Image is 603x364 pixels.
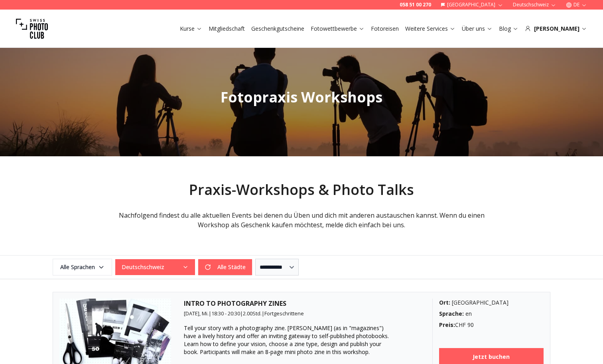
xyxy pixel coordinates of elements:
span: 18:30 - 20:30 [211,310,240,317]
button: Alle Sprachen [53,259,112,275]
a: Mitgliedschaft [209,25,245,33]
b: Sprache : [439,310,464,317]
button: Alle Städte [198,259,252,275]
button: Geschenkgutscheine [248,23,307,34]
button: Fotowettbewerbe [307,23,368,34]
div: [GEOGRAPHIC_DATA] [439,299,544,307]
span: Nachfolgend findest du alle aktuellen Events bei denen du Üben und dich mit anderen austauschen k... [119,211,485,229]
a: Blog [499,25,518,33]
span: Alle Sprachen [54,260,111,274]
span: 2.00 Std. [243,310,262,317]
span: 90 [467,321,474,329]
span: [DATE], Mi. [184,310,209,317]
a: Fotoreisen [371,25,399,33]
b: Preis : [439,321,455,329]
button: Weitere Services [402,23,459,34]
span: Fotopraxis Workshops [221,87,382,107]
a: Über uns [462,25,493,33]
button: Deutschschweiz [115,259,195,275]
a: 058 51 00 270 [400,2,431,8]
span: Tell your story with a photography zine. [PERSON_NAME] (as in "magazines") have a lively history ... [184,324,389,356]
button: Fotoreisen [368,23,402,34]
div: en [439,310,544,318]
a: Kurse [180,25,202,33]
b: Jetzt buchen [473,353,510,361]
button: Über uns [459,23,496,34]
img: Swiss photo club [16,13,48,45]
small: | | | [184,310,304,317]
a: Geschenkgutscheine [251,25,304,33]
span: Fortgeschrittene [264,310,304,317]
h2: Praxis-Workshops & Photo Talks [104,182,499,198]
button: Blog [496,23,522,34]
h3: INTRO TO PHOTOGRAPHY ZINES [184,299,420,308]
a: Fotowettbewerbe [311,25,365,33]
button: Kurse [177,23,205,34]
a: Weitere Services [405,25,455,33]
div: [PERSON_NAME] [525,25,587,33]
b: Ort : [439,299,450,306]
div: CHF [439,321,544,329]
button: Mitgliedschaft [205,23,248,34]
